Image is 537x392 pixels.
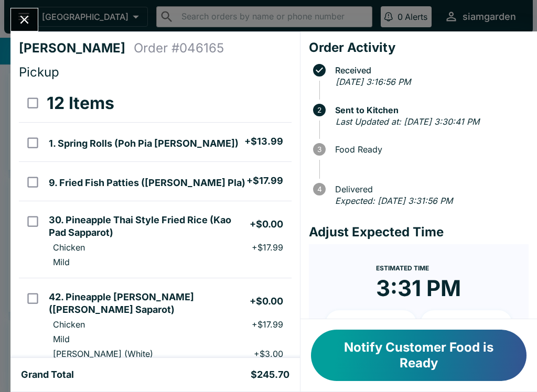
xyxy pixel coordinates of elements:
h5: 1. Spring Rolls (Poh Pia [PERSON_NAME]) [49,137,239,150]
h5: + $0.00 [250,218,283,231]
span: Pickup [19,64,59,80]
h4: [PERSON_NAME] [19,40,134,56]
h4: Order # 046165 [134,40,224,56]
p: Chicken [53,242,85,253]
span: Sent to Kitchen [330,105,529,115]
h5: + $17.99 [246,175,283,187]
em: Last Updated at: [DATE] 3:30:41 PM [336,116,479,127]
text: 4 [317,185,321,193]
text: 3 [317,145,321,154]
h4: Adjust Expected Time [309,224,529,240]
h3: 12 Items [47,93,114,114]
h5: + $0.00 [250,295,283,308]
button: + 10 [326,310,417,336]
p: + $3.00 [254,349,283,359]
em: [DATE] 3:16:56 PM [336,77,411,87]
span: Food Ready [330,145,529,154]
button: Notify Customer Food is Ready [311,330,527,381]
h5: 30. Pineapple Thai Style Fried Rice (Kao Pad Sapparot) [49,214,249,239]
time: 3:31 PM [376,275,461,302]
p: Chicken [53,319,85,330]
p: + $17.99 [252,319,283,330]
span: Estimated Time [376,264,429,272]
button: + 20 [421,310,512,336]
h5: $245.70 [251,368,289,381]
h5: 42. Pineapple [PERSON_NAME] ([PERSON_NAME] Saparot) [49,291,249,316]
em: Expected: [DATE] 3:31:56 PM [335,195,453,206]
button: Close [11,8,38,31]
span: Delivered [330,184,529,194]
span: Received [330,66,529,75]
h5: + $13.99 [244,135,283,148]
text: 2 [317,106,321,114]
h4: Order Activity [309,40,529,56]
h5: Grand Total [21,368,74,381]
p: [PERSON_NAME] (White) [53,349,153,359]
p: + $17.99 [252,242,283,253]
h5: 9. Fried Fish Patties ([PERSON_NAME] Pla) [49,177,245,189]
p: Mild [53,257,70,267]
p: Mild [53,334,70,344]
